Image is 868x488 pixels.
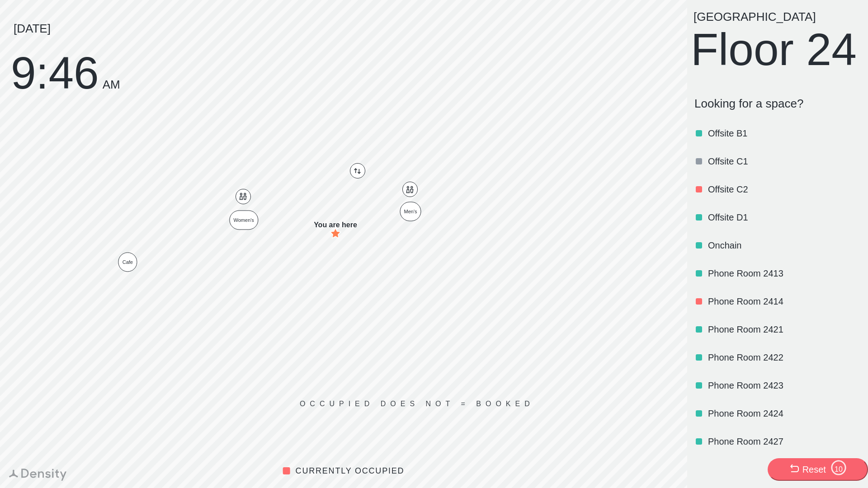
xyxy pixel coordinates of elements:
[708,211,859,224] p: Offsite D1
[708,183,859,196] p: Offsite C2
[802,463,826,476] div: Reset
[708,379,859,392] p: Phone Room 2423
[708,407,859,420] p: Phone Room 2424
[830,465,847,474] div: 10
[708,323,859,336] p: Phone Room 2421
[708,155,859,168] p: Offsite C1
[708,351,859,364] p: Phone Room 2422
[708,295,859,308] p: Phone Room 2414
[694,97,861,111] p: Looking for a space?
[768,458,868,481] button: Reset10
[708,435,859,448] p: Phone Room 2427
[708,267,859,280] p: Phone Room 2413
[708,127,859,140] p: Offsite B1
[708,239,859,252] p: Onchain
